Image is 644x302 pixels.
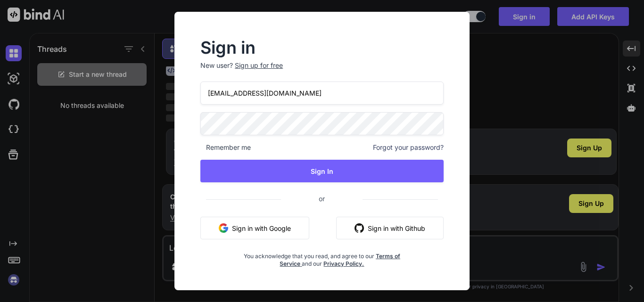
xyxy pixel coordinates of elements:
button: Sign In [200,160,444,182]
div: Sign up for free [235,61,283,70]
button: Sign in with Google [200,217,309,239]
p: New user? [200,61,444,82]
span: or [281,187,363,210]
img: google [219,223,228,233]
a: Terms of Service [280,253,400,267]
a: Privacy Policy. [323,260,364,267]
div: You acknowledge that you read, and agree to our and our [241,247,403,268]
img: github [355,223,364,233]
input: Login or Email [200,82,444,105]
span: Forgot your password? [373,143,444,152]
button: Sign in with Github [336,217,444,239]
h2: Sign in [200,40,444,55]
span: Remember me [200,143,251,152]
